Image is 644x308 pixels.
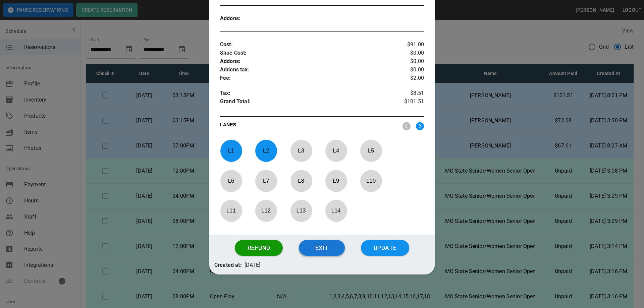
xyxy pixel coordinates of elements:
[390,74,424,82] p: $2.00
[214,261,242,269] p: Created at:
[220,41,390,49] p: Cost :
[220,173,242,189] p: L 6
[325,203,347,219] p: L 14
[245,261,261,269] p: [DATE]
[390,98,424,108] p: $101.51
[220,49,390,57] p: Shoe Cost :
[220,203,242,219] p: L 11
[220,143,242,159] p: L 1
[220,66,390,74] p: Addons tax :
[416,122,424,130] img: right.svg
[255,173,277,189] p: L 7
[325,143,347,159] p: L 4
[390,57,424,66] p: $0.00
[220,121,397,131] p: LANES
[255,203,277,219] p: L 12
[390,89,424,98] p: $8.51
[290,143,312,159] p: L 3
[220,57,390,66] p: Addons :
[390,41,424,49] p: $91.00
[220,14,271,23] p: Addons :
[360,143,382,159] p: L 5
[290,173,312,189] p: L 8
[361,240,409,256] button: Update
[220,89,390,98] p: Tax :
[290,203,312,219] p: L 13
[220,98,390,108] p: Grand Total :
[402,122,411,130] img: nav_left.svg
[220,74,390,82] p: Fee :
[325,173,347,189] p: L 9
[235,240,283,256] button: Refund
[299,240,345,256] button: Exit
[390,49,424,57] p: $0.00
[255,143,277,159] p: L 2
[360,173,382,189] p: L 10
[390,66,424,74] p: $0.00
